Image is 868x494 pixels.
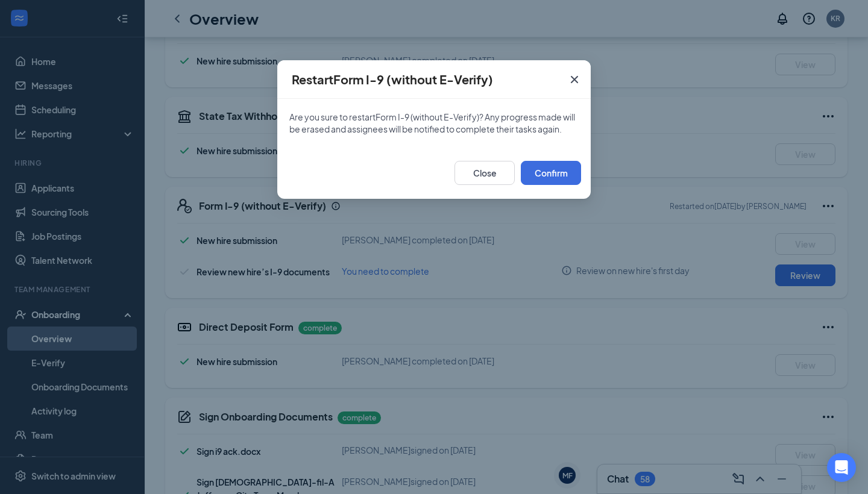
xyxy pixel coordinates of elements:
[827,453,856,482] div: Open Intercom Messenger
[292,71,493,88] h4: Restart Form I-9 (without E-Verify)
[289,111,579,135] p: Are you sure to restart Form I-9 (without E-Verify) ? Any progress made will be erased and assign...
[521,161,581,185] button: Confirm
[454,161,515,185] button: Close
[558,60,591,99] button: Close
[567,72,582,87] svg: Cross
